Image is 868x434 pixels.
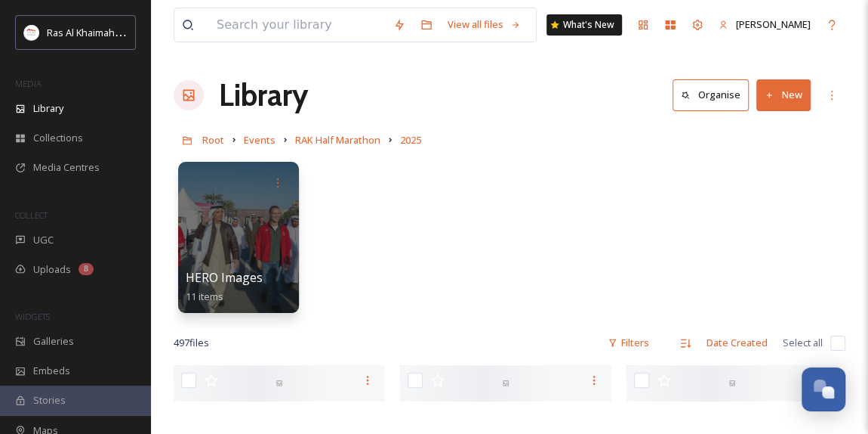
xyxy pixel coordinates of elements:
a: Root [202,131,224,149]
a: 2025 [400,131,421,149]
a: [PERSON_NAME] [711,10,818,39]
span: 11 items [186,290,223,303]
img: Logo_RAKTDA_RGB-01.png [24,25,39,40]
button: Open Chat [802,367,845,411]
button: New [756,79,811,110]
button: Organise [673,79,749,110]
a: View all files [440,10,528,39]
a: Library [219,73,308,118]
span: Uploads [33,262,71,277]
span: Stories [33,393,66,408]
a: What's New [546,14,622,36]
span: UGC [33,233,54,247]
span: RAK Half Marathon [295,133,380,147]
span: Select all [783,336,823,350]
span: Embeds [33,364,70,378]
a: Organise [673,79,756,110]
span: Events [244,133,275,147]
a: Events [244,131,275,149]
span: 497 file s [174,336,209,350]
a: RAK Half Marathon [295,131,380,149]
span: WIDGETS [15,311,50,322]
span: HERO Images [186,269,263,286]
span: Library [33,101,63,116]
a: HERO Images11 items [186,271,263,303]
input: Search your library [209,8,386,42]
span: Root [202,133,224,147]
span: MEDIA [15,78,42,89]
span: Ras Al Khaimah Tourism Development Authority [47,25,260,39]
span: Galleries [33,334,74,349]
span: [PERSON_NAME] [736,17,811,31]
span: Media Centres [33,160,100,175]
div: Date Created [699,328,775,358]
div: Filters [600,328,657,358]
div: 8 [78,263,94,275]
span: 2025 [400,133,421,147]
span: Collections [33,131,83,145]
span: COLLECT [15,209,48,221]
